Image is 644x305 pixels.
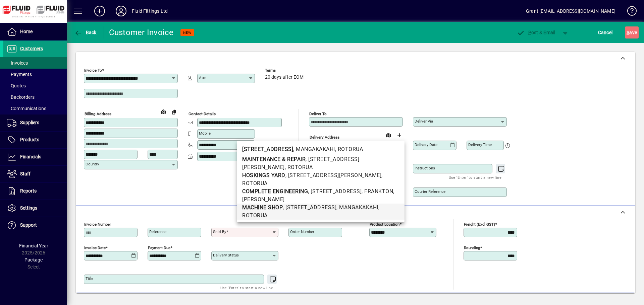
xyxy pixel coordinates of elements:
[285,172,382,178] span: , [STREET_ADDRESS][PERSON_NAME]
[362,188,393,195] span: , FRANKTON
[293,146,335,152] span: , MANGAKAKAHI
[336,204,378,211] span: , MANGAKAKAHI
[242,204,283,211] b: MACHINE SHOP
[242,146,293,152] b: [STREET_ADDRESS]
[242,156,306,162] b: MAINTENANCE & REPAIR
[283,204,336,211] span: , [STREET_ADDRESS]
[242,172,285,178] b: HOSKINGS YARD
[335,146,363,152] span: , ROTORUA
[285,164,313,170] span: , ROTORUA
[242,188,308,195] b: COMPLETE ENGINEERING
[308,188,362,195] span: , [STREET_ADDRESS]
